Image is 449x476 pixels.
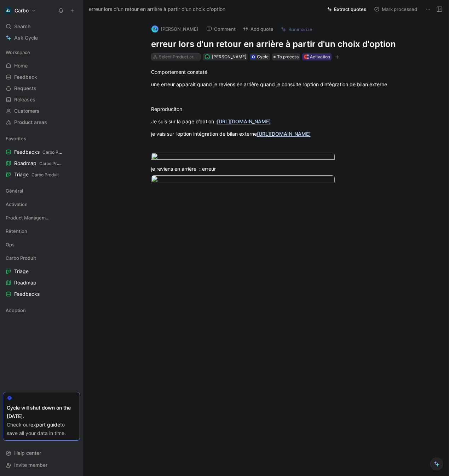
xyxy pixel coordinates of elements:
[277,53,299,60] span: To process
[205,55,209,59] img: avatar
[7,404,76,421] div: Cycle will shut down on the [DATE].
[277,24,316,34] button: Summarize
[3,212,80,223] div: Product Management
[3,186,80,198] div: Général
[3,106,80,116] a: Customers
[6,228,27,235] span: Rétention
[14,462,47,468] span: Invite member
[39,161,67,166] span: Carbo Produit
[6,254,36,261] span: Carbo Produit
[14,22,30,31] span: Search
[14,62,28,69] span: Home
[6,49,30,56] span: Workspace
[14,34,38,42] span: Ask Cycle
[6,201,28,208] span: Activation
[151,130,396,137] div: je vais sur l’option intégration de bilan externe
[3,33,80,43] a: Ask Cycle
[3,305,80,316] div: Adoption
[151,118,396,125] div: Je suis sur la page d’option :
[5,7,12,14] img: Carbo
[304,53,330,60] div: 🧲 Activation
[288,26,312,33] span: Summarize
[3,226,80,239] div: Rétention
[240,24,277,34] button: Add quote
[3,289,80,299] a: Feedbacks
[14,74,37,81] span: Feedback
[6,241,15,248] span: Ops
[14,148,63,156] span: Feedbacks
[3,72,80,82] a: Feedback
[151,81,396,88] div: une erreur apparait quand je reviens en arrière quand je consulte l’option dintégration de bilan ...
[3,158,80,169] a: RoadmapCarbo Produit
[151,68,396,76] div: Comportement constaté
[3,133,80,144] div: Favorites
[151,175,335,185] img: Capture d’écran 2025-09-04 à 18.06.59.png
[6,214,51,221] span: Product Management
[14,96,35,103] span: Releases
[151,105,396,113] div: Reproduciton
[14,171,59,178] span: Triage
[14,268,29,275] span: Triage
[3,226,80,236] div: Rétention
[14,160,63,167] span: Roadmap
[3,199,80,212] div: Activation
[3,212,80,225] div: Product Management
[257,53,269,60] div: Cycle
[7,421,76,437] div: Check our to save all your data in time.
[14,290,40,298] span: Feedbacks
[14,119,47,126] span: Product areas
[203,24,239,34] button: Comment
[151,25,159,33] img: logo
[42,149,70,155] span: Carbo Produit
[272,53,300,60] div: To process
[3,305,80,318] div: Adoption
[3,47,80,58] div: Workspace
[6,135,26,142] span: Favorites
[3,83,80,94] a: Requests
[148,24,202,34] button: logo[PERSON_NAME]
[31,172,59,177] span: Carbo Produit
[3,186,80,196] div: Général
[89,5,225,13] span: erreur lors d'un retour en arrière à partir d'un choix d'option
[3,253,80,299] div: Carbo ProduitTriageRoadmapFeedbacks
[14,279,36,286] span: Roadmap
[3,147,80,157] a: FeedbacksCarbo Produit
[6,307,26,314] span: Adoption
[257,131,311,137] a: [URL][DOMAIN_NAME]
[15,7,29,14] h1: Carbo
[3,448,80,458] div: Help center
[3,117,80,128] a: Product areas
[30,422,60,428] a: export guide
[3,6,38,16] button: CarboCarbo
[151,153,335,162] img: Capture d’écran 2025-09-04 à 18.06.53.png
[151,39,396,50] h1: erreur lors d'un retour en arrière à partir d'un choix d'option
[3,253,80,263] div: Carbo Produit
[3,266,80,277] a: Triage
[3,460,80,470] div: Invite member
[3,239,80,252] div: Ops
[3,199,80,210] div: Activation
[151,165,396,172] div: je reviens en arrière : erreur
[6,187,23,194] span: Général
[14,107,40,114] span: Customers
[3,277,80,288] a: Roadmap
[159,53,198,60] div: Select Product areas
[3,21,80,32] div: Search
[3,169,80,180] a: TriageCarbo Produit
[324,4,369,14] button: Extract quotes
[3,60,80,71] a: Home
[371,4,420,14] button: Mark processed
[3,94,80,105] a: Releases
[14,85,36,92] span: Requests
[212,54,246,59] span: [PERSON_NAME]
[217,118,271,124] a: [URL][DOMAIN_NAME]
[14,450,41,456] span: Help center
[3,239,80,250] div: Ops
